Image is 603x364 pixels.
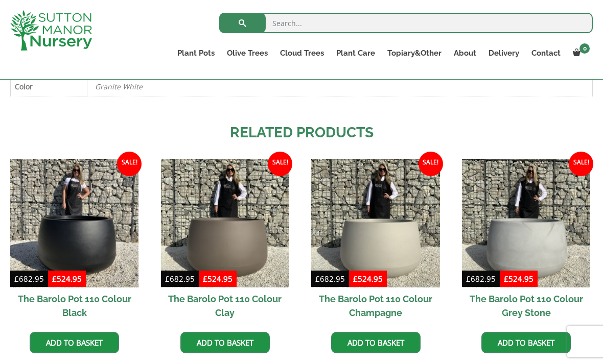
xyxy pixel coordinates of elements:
[10,159,138,287] img: The Barolo Pot 110 Colour Black
[165,274,195,284] bdi: 682.95
[579,43,590,54] span: 0
[10,122,593,143] h2: Related products
[525,46,567,60] a: Contact
[171,46,221,60] a: Plant Pots
[330,46,381,60] a: Plant Care
[481,332,571,353] a: Add to basket: “The Barolo Pot 110 Colour Grey Stone”
[448,46,482,60] a: About
[462,159,590,287] img: The Barolo Pot 110 Colour Grey Stone
[381,46,448,60] a: Topiary&Other
[117,152,142,176] span: Sale!
[161,159,289,287] img: The Barolo Pot 110 Colour Clay
[14,274,19,284] span: £
[221,46,274,60] a: Olive Trees
[10,77,593,96] table: Product Details
[161,159,289,324] a: Sale! The Barolo Pot 110 Colour Clay
[161,287,289,324] h2: The Barolo Pot 110 Colour Clay
[462,287,590,324] h2: The Barolo Pot 110 Colour Grey Stone
[274,46,330,60] a: Cloud Trees
[219,13,593,33] input: Search...
[331,332,421,353] a: Add to basket: “The Barolo Pot 110 Colour Champagne”
[504,274,508,284] span: £
[315,274,320,284] span: £
[353,274,383,284] bdi: 524.95
[567,46,593,60] a: 0
[462,159,590,324] a: Sale! The Barolo Pot 110 Colour Grey Stone
[14,274,44,284] bdi: 682.95
[311,287,439,324] h2: The Barolo Pot 110 Colour Champagne
[10,10,92,51] img: logo
[419,152,443,176] span: Sale!
[10,287,138,324] h2: The Barolo Pot 110 Colour Black
[10,159,138,324] a: Sale! The Barolo Pot 110 Colour Black
[180,332,270,353] a: Add to basket: “The Barolo Pot 110 Colour Clay”
[466,274,471,284] span: £
[569,152,593,176] span: Sale!
[52,274,82,284] bdi: 524.95
[311,159,439,324] a: Sale! The Barolo Pot 110 Colour Champagne
[353,274,358,284] span: £
[268,152,292,176] span: Sale!
[30,332,119,353] a: Add to basket: “The Barolo Pot 110 Colour Black”
[482,46,525,60] a: Delivery
[11,77,87,96] th: Color
[504,274,534,284] bdi: 524.95
[466,274,496,284] bdi: 682.95
[52,274,57,284] span: £
[203,274,233,284] bdi: 524.95
[203,274,207,284] span: £
[311,159,439,287] img: The Barolo Pot 110 Colour Champagne
[95,77,585,96] p: Granite White
[165,274,170,284] span: £
[315,274,345,284] bdi: 682.95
